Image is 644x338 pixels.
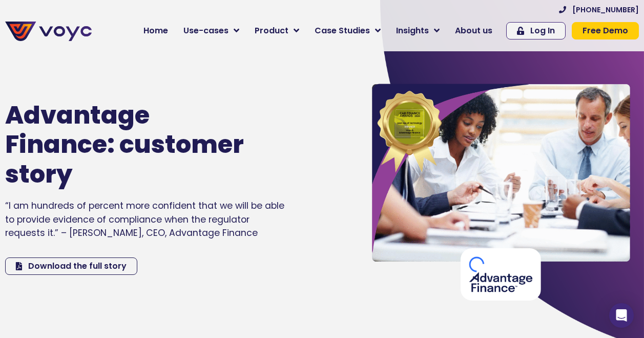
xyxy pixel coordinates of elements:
a: Case Studies [307,21,388,41]
a: Free Demo [572,22,639,39]
span: [PHONE_NUMBER] [572,6,639,13]
img: voyc-full-logo [5,22,92,41]
a: Product [247,21,307,41]
span: About us [455,25,492,37]
span: Log In [530,27,555,35]
a: Download the full story [5,257,137,275]
span: Free Demo [583,27,628,35]
span: Download the full story [28,262,127,270]
a: Use-cases [176,21,247,41]
a: [PHONE_NUMBER] [559,6,639,13]
span: Home [143,25,168,37]
a: Insights [388,21,447,41]
a: Log In [506,22,566,39]
span: “I am hundreds of percent more confident that we will be able to provide evidence of compliance w... [5,200,284,239]
span: Insights [396,25,429,37]
img: advantage finance logo [461,248,541,301]
a: Home [136,21,176,41]
span: Use-cases [183,25,228,37]
span: Case Studies [315,25,370,37]
div: Open Intercom Messenger [609,303,634,328]
span: Product [255,25,288,37]
h1: Advantage Finance: customer story [5,101,256,189]
a: About us [447,21,500,41]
